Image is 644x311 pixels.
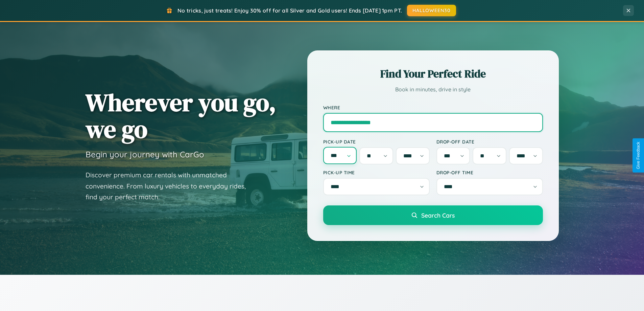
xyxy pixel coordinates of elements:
[436,139,543,145] label: Drop-off Date
[323,105,543,110] label: Where
[323,85,543,94] p: Book in minutes, drive in style
[323,170,430,175] label: Pick-up Time
[323,66,543,81] h2: Find Your Perfect Ride
[407,5,456,16] button: HALLOWEEN30
[86,149,204,159] h3: Begin your journey with CarGo
[323,139,430,145] label: Pick-up Date
[86,170,255,203] p: Discover premium car rentals with unmatched convenience. From luxury vehicles to everyday rides, ...
[86,89,276,142] h1: Wherever you go, we go
[177,7,402,14] span: No tricks, just treats! Enjoy 30% off for all Silver and Gold users! Ends [DATE] 1pm PT.
[421,212,455,219] span: Search Cars
[436,170,543,175] label: Drop-off Time
[636,142,641,169] div: Give Feedback
[323,205,543,225] button: Search Cars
